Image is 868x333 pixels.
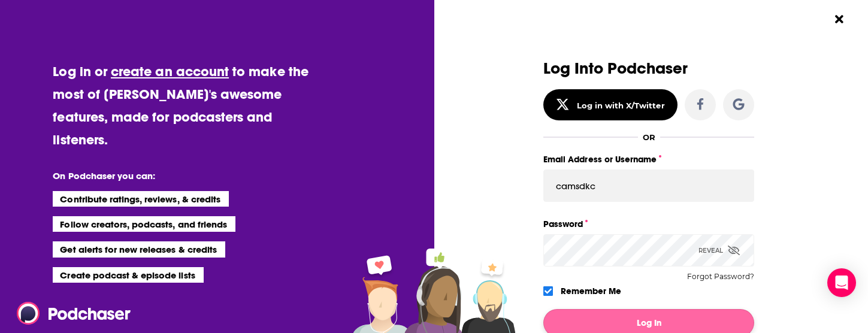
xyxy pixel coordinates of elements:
button: Close Button [828,8,851,31]
img: Podchaser - Follow, Share and Rate Podcasts [17,302,132,325]
a: Podchaser - Follow, Share and Rate Podcasts [17,302,122,325]
div: Open Intercom Messenger [827,268,856,297]
li: Get alerts for new releases & credits [53,241,225,257]
li: Follow creators, podcasts, and friends [53,216,235,232]
li: Create podcast & episode lists [53,267,203,283]
button: Forgot Password? [687,273,754,281]
label: Email Address or Username [543,152,754,167]
button: Log in with X/Twitter [543,89,678,120]
li: Contribute ratings, reviews, & credits [53,191,229,207]
input: Email Address or Username [543,169,754,202]
h3: Log Into Podchaser [543,60,754,77]
div: OR [643,132,655,142]
div: Reveal [698,234,740,267]
div: Log in with X/Twitter [577,101,665,110]
label: Password [543,216,754,232]
label: Remember Me [561,283,621,299]
li: On Podchaser you can: [53,170,292,181]
a: create an account [111,63,229,80]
